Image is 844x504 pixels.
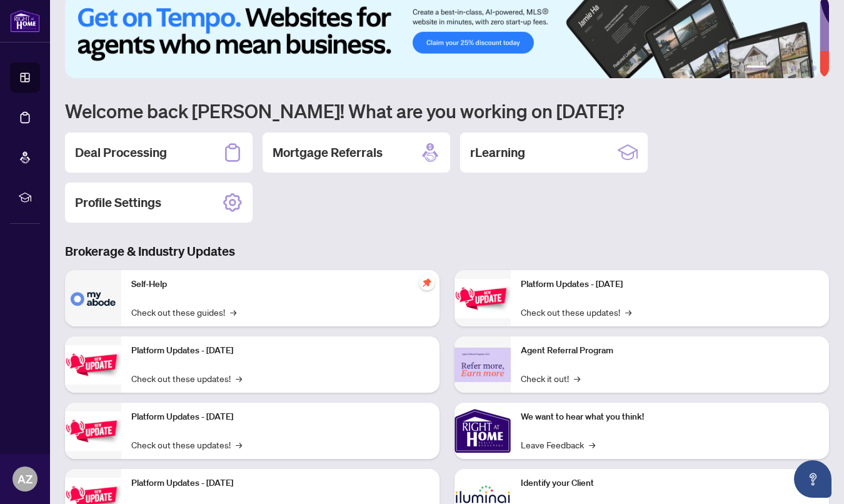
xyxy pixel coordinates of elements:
[131,305,236,319] a: Check out these guides!→
[781,66,786,71] button: 3
[746,66,766,71] button: 1
[470,144,525,161] h2: rLearning
[771,66,776,71] button: 2
[65,345,121,385] img: Platform Updates - September 16, 2025
[455,348,511,382] img: Agent Referral Program
[801,66,806,71] button: 5
[236,371,242,385] span: →
[131,371,242,385] a: Check out these updates!→
[131,438,242,451] a: Check out these updates!→
[65,243,829,260] h3: Brokerage & Industry Updates
[521,344,819,358] p: Agent Referral Program
[131,344,430,358] p: Platform Updates - [DATE]
[65,99,829,123] h1: Welcome back [PERSON_NAME]! What are you working on [DATE]?
[521,476,819,490] p: Identify your Client
[455,279,511,318] img: Platform Updates - June 23, 2025
[236,438,242,451] span: →
[625,305,631,319] span: →
[75,144,167,161] h2: Deal Processing
[65,270,121,326] img: Self-Help
[589,438,595,451] span: →
[65,411,121,451] img: Platform Updates - July 21, 2025
[521,371,580,385] a: Check it out!→
[794,460,831,498] button: Open asap
[131,278,430,291] p: Self-Help
[18,470,33,488] span: AZ
[521,438,595,451] a: Leave Feedback→
[521,305,631,319] a: Check out these updates!→
[455,403,511,459] img: We want to hear what you think!
[10,9,40,33] img: logo
[131,476,430,490] p: Platform Updates - [DATE]
[131,410,430,424] p: Platform Updates - [DATE]
[75,194,161,211] h2: Profile Settings
[811,66,816,71] button: 6
[273,144,383,161] h2: Mortgage Referrals
[521,278,819,291] p: Platform Updates - [DATE]
[419,275,435,290] span: pushpin
[791,66,796,71] button: 4
[521,410,819,424] p: We want to hear what you think!
[230,305,236,319] span: →
[574,371,580,385] span: →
